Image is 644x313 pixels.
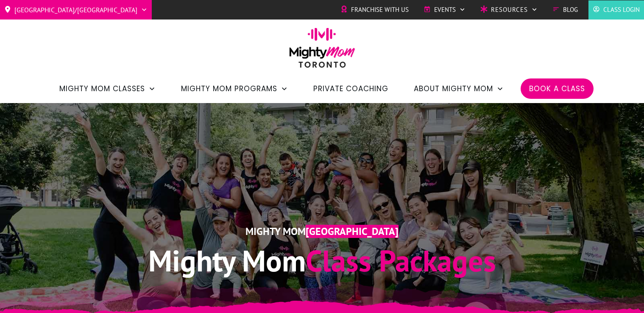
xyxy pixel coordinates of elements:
[77,241,568,280] h1: Class Packages
[4,3,148,17] a: [GEOGRAPHIC_DATA]/[GEOGRAPHIC_DATA]
[245,225,306,238] span: Mighty Mom
[14,3,137,17] span: [GEOGRAPHIC_DATA]/[GEOGRAPHIC_DATA]
[285,28,360,74] img: mightymom-logo-toronto
[59,81,156,96] a: Mighty Mom Classes
[491,3,528,16] span: Resources
[603,3,640,16] span: Class Login
[148,241,306,279] span: Mighty Mom
[424,3,466,16] a: Events
[181,81,288,96] a: Mighty Mom Programs
[351,3,409,16] span: Franchise with Us
[434,3,456,16] span: Events
[181,81,277,96] span: Mighty Mom Programs
[552,3,578,16] a: Blog
[480,3,538,16] a: Resources
[306,225,399,238] span: [GEOGRAPHIC_DATA]
[414,81,493,96] span: About Mighty Mom
[529,81,585,96] a: Book a Class
[563,3,578,16] span: Blog
[59,81,145,96] span: Mighty Mom Classes
[593,3,640,16] a: Class Login
[313,81,388,96] a: Private Coaching
[340,3,409,16] a: Franchise with Us
[414,81,504,96] a: About Mighty Mom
